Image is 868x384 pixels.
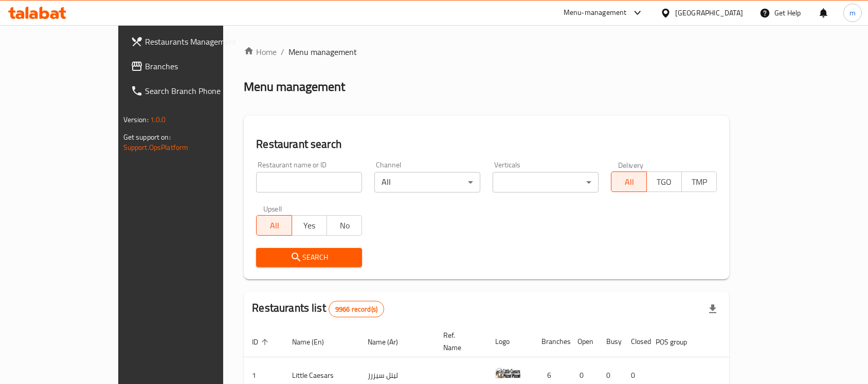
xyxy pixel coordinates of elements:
span: Name (En) [292,336,337,348]
span: Version: [123,113,149,126]
button: TGO [646,171,682,192]
nav: breadcrumb [244,46,729,58]
th: Closed [623,326,647,357]
span: Branches [145,60,255,72]
span: Name (Ar) [368,336,411,348]
a: Restaurants Management [122,29,263,54]
div: ​ [493,172,599,193]
span: Ref. Name [443,329,475,354]
span: ID [252,336,272,348]
span: All [616,175,642,189]
button: All [256,215,292,236]
label: Upsell [263,205,282,212]
label: Delivery [618,161,644,168]
button: All [611,171,646,192]
span: Search [264,251,354,264]
span: 9966 record(s) [329,304,384,314]
span: Menu management [288,46,357,58]
h2: Restaurant search [256,137,717,152]
span: Yes [296,218,323,233]
th: Logo [487,326,533,357]
span: All [261,218,287,233]
input: Search for restaurant name or ID.. [256,172,362,193]
span: Get support on: [123,130,171,144]
span: Restaurants Management [145,35,255,48]
div: Export file [700,297,725,321]
span: Search Branch Phone [145,85,255,97]
h2: Menu management [244,79,345,95]
div: Menu-management [564,7,627,19]
button: No [327,215,362,236]
h2: Restaurants list [252,300,384,317]
div: Total records count [329,301,384,317]
span: POS group [656,336,700,348]
a: Branches [122,54,263,79]
a: Support.OpsPlatform [123,141,189,154]
li: / [281,46,284,58]
span: 1.0.0 [150,113,166,126]
a: Search Branch Phone [122,79,263,103]
th: Open [569,326,598,357]
button: Yes [292,215,327,236]
span: No [331,218,358,233]
th: Busy [598,326,623,357]
span: TMP [686,175,713,189]
span: m [849,7,856,18]
button: TMP [681,171,717,192]
button: Search [256,248,362,267]
th: Branches [533,326,569,357]
div: All [374,172,480,193]
span: TGO [651,175,678,189]
div: [GEOGRAPHIC_DATA] [675,7,743,18]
